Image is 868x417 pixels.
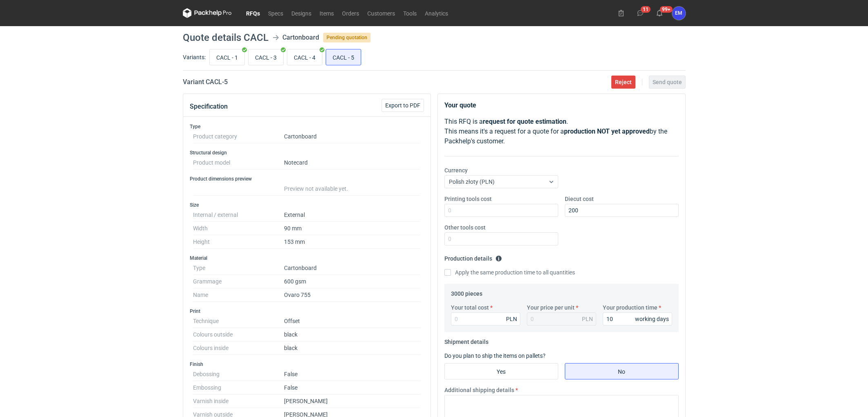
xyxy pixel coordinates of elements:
dt: Technique [193,314,284,328]
a: Analytics [421,8,452,18]
label: CACL - 5 [326,49,361,65]
h3: Print [190,308,424,314]
label: Variants: [183,53,206,61]
dt: Colours inside [193,341,284,355]
dt: Internal / external [193,208,284,222]
h3: Type [190,123,424,130]
legend: Shipment details [444,335,488,345]
button: Export to PDF [382,99,424,112]
h3: Structural design [190,149,424,156]
a: Orders [338,8,363,18]
dd: False [284,368,421,381]
h3: Size [190,202,424,208]
input: 0 [444,204,558,217]
h3: Product dimensions preview [190,176,424,182]
button: Reject [611,76,635,89]
dd: 90 mm [284,222,421,235]
button: 11 [634,7,647,20]
a: Tools [399,8,421,18]
label: Do you plan to ship the items on pallets? [444,352,546,359]
dd: black [284,341,421,355]
strong: production NOT yet approved [564,127,650,135]
h3: Finish [190,361,424,368]
label: CACL - 3 [248,49,284,65]
strong: Your quote [444,101,476,109]
label: No [565,363,679,379]
legend: 3000 pieces [451,287,482,297]
dt: Debossing [193,368,284,381]
label: Your production time [603,303,657,312]
dt: Name [193,288,284,302]
dt: Width [193,222,284,235]
dt: Type [193,261,284,275]
h1: Quote details CACL [183,33,269,42]
button: Specification [190,97,228,116]
label: Additional shipping details [444,386,514,394]
button: 99+ [653,7,666,20]
dd: Cartonboard [284,130,421,143]
label: Your price per unit [527,303,575,312]
a: Customers [363,8,399,18]
a: Designs [287,8,315,18]
dd: Offset [284,314,421,328]
h2: Variant CACL - 5 [183,77,228,87]
span: Polish złoty (PLN) [449,178,495,185]
dt: Embossing [193,381,284,395]
div: Cartonboard [282,33,319,42]
label: Other tools cost [444,223,486,232]
div: PLN [582,315,593,323]
dt: Product category [193,130,284,143]
a: Items [315,8,338,18]
a: Specs [264,8,287,18]
label: Currency [444,166,468,174]
svg: Packhelp Pro [183,8,232,18]
dt: Product model [193,156,284,169]
button: Send quote [649,76,686,89]
label: Yes [444,363,558,379]
dt: Varnish inside [193,395,284,408]
button: EM [672,7,686,20]
dt: Height [193,235,284,249]
dd: Cartonboard [284,261,421,275]
dd: External [284,208,421,222]
dd: Notecard [284,156,421,169]
label: Your total cost [451,303,489,312]
span: Export to PDF [385,103,420,108]
dd: False [284,381,421,395]
span: Send quote [653,79,682,85]
input: 0 [603,312,672,326]
div: PLN [506,315,517,323]
input: 0 [451,312,520,326]
legend: Production details [444,252,502,262]
label: CACL - 1 [209,49,245,65]
p: This RFQ is a . This means it's a request for a quote for a by the Packhelp's customer. [444,117,679,146]
div: working days [635,315,669,323]
strong: request for quote estimation [483,118,566,125]
label: Apply the same production time to all quantities [444,268,575,277]
dd: 153 mm [284,235,421,249]
label: CACL - 4 [287,49,322,65]
span: Reject [615,79,632,85]
span: Pending quotation [323,33,371,42]
span: Preview not available yet. [284,185,348,192]
label: Printing tools cost [444,195,492,203]
label: Diecut cost [565,195,594,203]
dd: [PERSON_NAME] [284,395,421,408]
h3: Material [190,255,424,261]
dd: Ovaro 755 [284,288,421,302]
input: 0 [444,232,558,245]
a: RFQs [242,8,264,18]
dd: 600 gsm [284,275,421,288]
input: 0 [565,204,679,217]
dt: Colours outside [193,328,284,341]
dd: black [284,328,421,341]
div: Ewelina Macek [672,7,686,20]
dt: Grammage [193,275,284,288]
